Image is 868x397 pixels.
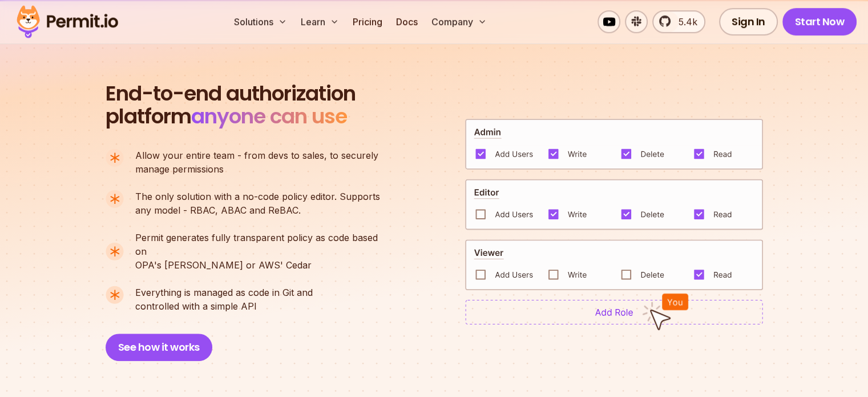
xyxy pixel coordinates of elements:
span: anyone can use [191,102,347,131]
a: Docs [391,10,422,33]
button: See how it works [106,334,212,361]
button: Learn [296,10,344,33]
a: Pricing [348,10,387,33]
img: Permit logo [11,2,123,41]
a: Start Now [782,8,857,35]
span: The only solution with a no-code policy editor. Supports [135,190,380,203]
p: controlled with a simple API [135,286,313,313]
span: 5.4k [672,15,697,29]
span: Permit generates fully transparent policy as code based on [135,231,390,258]
p: manage permissions [135,149,378,176]
h2: platform [106,82,356,128]
span: Everything is managed as code in Git and [135,286,313,299]
a: 5.4k [652,10,705,33]
a: Sign In [719,8,778,35]
button: Company [427,10,491,33]
span: Allow your entire team - from devs to sales, to securely [135,149,378,162]
button: Solutions [229,10,292,33]
p: OPA's [PERSON_NAME] or AWS' Cedar [135,231,390,272]
span: End-to-end authorization [106,82,356,105]
p: any model - RBAC, ABAC and ReBAC. [135,190,380,217]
